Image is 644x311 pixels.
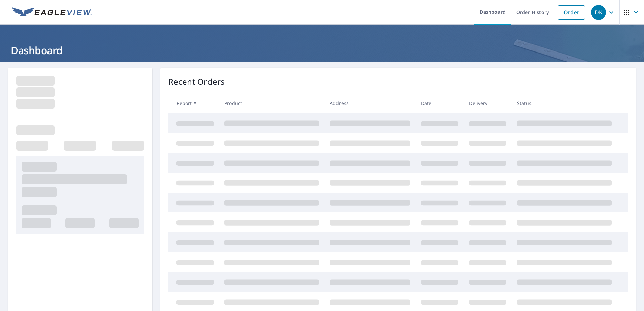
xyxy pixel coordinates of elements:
h1: Dashboard [8,43,636,57]
div: DK [591,5,606,20]
a: Order [558,5,585,20]
th: Delivery [463,93,512,113]
p: Recent Orders [168,76,225,88]
th: Date [416,93,464,113]
img: EV Logo [12,7,92,18]
th: Report # [168,93,219,113]
th: Product [219,93,324,113]
th: Address [324,93,416,113]
th: Status [512,93,617,113]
